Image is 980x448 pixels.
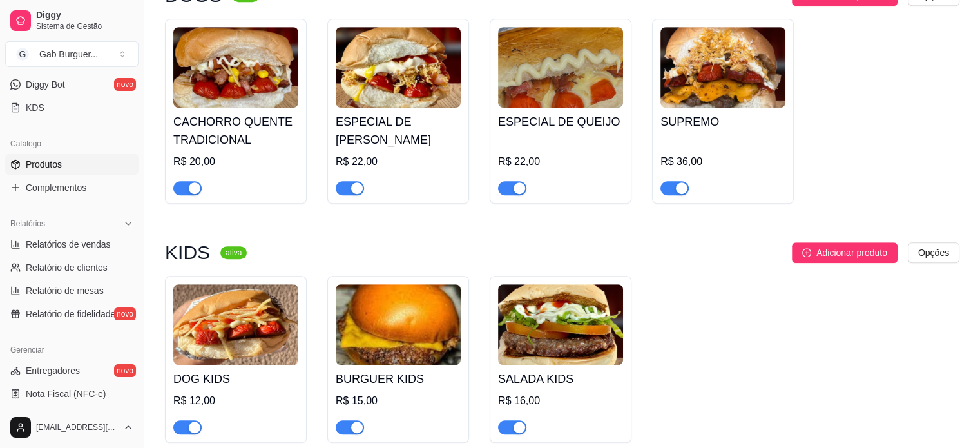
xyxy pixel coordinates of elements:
span: Sistema de Gestão [36,21,133,32]
span: Diggy Bot [26,78,65,91]
button: Opções [908,242,959,263]
h4: BURGUER KIDS [336,370,461,388]
h3: KIDS [165,245,210,260]
a: Entregadoresnovo [5,360,139,381]
h4: DOG KIDS [173,370,298,388]
img: product-image [498,284,623,365]
div: R$ 16,00 [498,393,623,409]
div: R$ 36,00 [660,154,785,170]
button: [EMAIL_ADDRESS][DOMAIN_NAME] [5,412,139,443]
div: R$ 22,00 [498,154,623,170]
span: Relatório de fidelidade [26,307,115,320]
img: product-image [660,27,785,108]
a: Nota Fiscal (NFC-e) [5,384,139,404]
span: Opções [918,246,949,260]
span: Produtos [26,158,62,171]
span: Relatório de mesas [26,284,104,297]
h4: ESPECIAL DE QUEIJO [498,113,623,131]
a: Relatório de mesas [5,280,139,301]
a: Relatório de clientes [5,257,139,278]
img: product-image [336,284,461,365]
img: product-image [173,284,298,365]
div: Catálogo [5,133,139,154]
div: Gerenciar [5,340,139,360]
a: KDS [5,97,139,118]
a: DiggySistema de Gestão [5,5,139,36]
span: Complementos [26,181,86,194]
span: [EMAIL_ADDRESS][DOMAIN_NAME] [36,422,118,433]
sup: ativa [220,246,247,259]
div: R$ 12,00 [173,393,298,409]
button: Adicionar produto [792,242,898,263]
img: product-image [173,27,298,108]
a: Relatórios de vendas [5,234,139,255]
h4: SUPREMO [660,113,785,131]
span: Nota Fiscal (NFC-e) [26,387,106,400]
a: Diggy Botnovo [5,74,139,95]
a: Produtos [5,154,139,175]
span: Relatórios [10,219,45,229]
a: Complementos [5,177,139,198]
span: G [16,48,29,61]
span: Relatório de clientes [26,261,108,274]
span: Adicionar produto [816,246,887,260]
span: KDS [26,101,44,114]
div: Gab Burguer ... [39,48,98,61]
h4: SALADA KIDS [498,370,623,388]
img: product-image [498,27,623,108]
div: R$ 22,00 [336,154,461,170]
span: Relatórios de vendas [26,238,111,251]
img: product-image [336,27,461,108]
h4: ESPECIAL DE [PERSON_NAME] [336,113,461,149]
div: R$ 15,00 [336,393,461,409]
h4: CACHORRO QUENTE TRADICIONAL [173,113,298,149]
span: Entregadores [26,364,80,377]
button: Select a team [5,41,139,67]
span: Diggy [36,10,133,21]
span: plus-circle [802,248,811,257]
div: R$ 20,00 [173,154,298,170]
a: Relatório de fidelidadenovo [5,304,139,324]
